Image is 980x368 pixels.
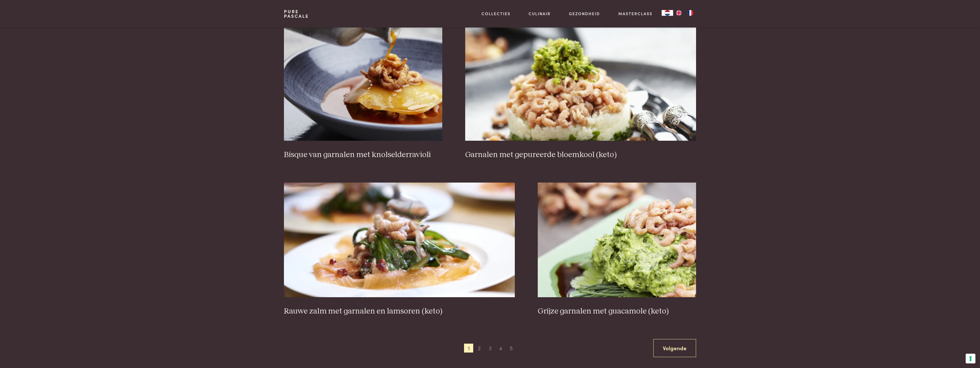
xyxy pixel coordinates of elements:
[284,150,442,160] h3: Bisque van garnalen met knolselderravioli
[538,306,696,316] h3: Grijze garnalen met guacamole (keto)
[662,10,673,16] a: NL
[538,183,696,316] a: Grijze garnalen met guacamole (keto) Grijze garnalen met guacamole (keto)
[529,11,551,17] a: Culinair
[486,344,495,353] span: 3
[618,11,652,17] a: Masterclass
[475,344,484,353] span: 2
[673,10,696,16] ul: Language list
[464,344,473,353] span: 1
[482,11,511,17] a: Collecties
[284,183,515,297] img: Rauwe zalm met garnalen en lamsoren (keto)
[284,26,442,160] a: Bisque van garnalen met knolselderravioli Bisque van garnalen met knolselderravioli
[284,26,442,141] img: Bisque van garnalen met knolselderravioli
[496,344,505,353] span: 4
[662,10,696,16] aside: Language selected: Nederlands
[507,344,516,353] span: 5
[653,339,696,357] a: Volgende
[685,10,696,16] a: FR
[538,183,696,297] img: Grijze garnalen met guacamole (keto)
[662,10,673,16] div: Language
[284,9,309,18] a: PurePascale
[966,354,975,363] button: Uw voorkeuren voor toestemming voor trackingtechnologieën
[284,306,515,316] h3: Rauwe zalm met garnalen en lamsoren (keto)
[284,183,515,316] a: Rauwe zalm met garnalen en lamsoren (keto) Rauwe zalm met garnalen en lamsoren (keto)
[465,26,696,141] img: Garnalen met gepureerde bloemkool (keto)
[569,11,600,17] a: Gezondheid
[673,10,685,16] a: EN
[465,26,696,160] a: Garnalen met gepureerde bloemkool (keto) Garnalen met gepureerde bloemkool (keto)
[465,150,696,160] h3: Garnalen met gepureerde bloemkool (keto)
